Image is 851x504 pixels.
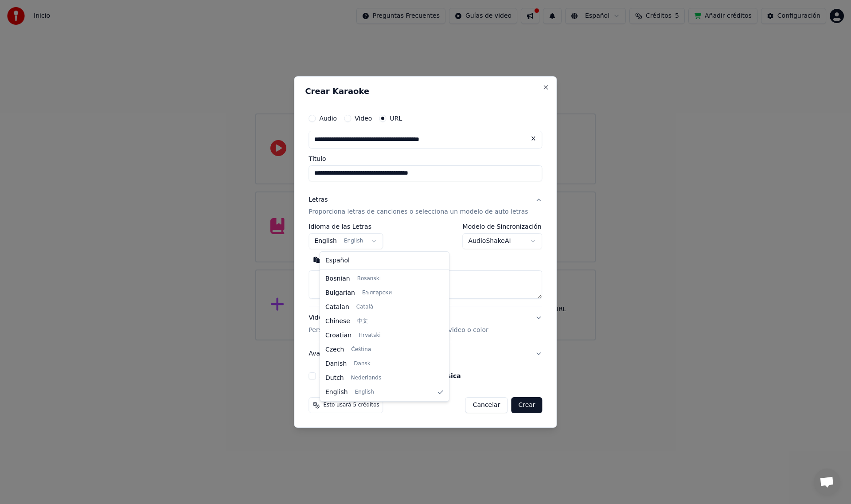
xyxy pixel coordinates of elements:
span: Español [325,256,350,265]
span: Dansk [354,360,370,367]
span: Croatian [325,331,351,340]
span: Dutch [325,374,344,383]
span: English [355,389,374,396]
span: Czech [325,345,344,354]
span: Čeština [351,346,371,353]
span: Bosanski [357,275,381,282]
span: Chinese [325,317,350,326]
span: Hrvatski [359,332,381,339]
span: Català [356,304,373,311]
span: 中文 [357,318,368,325]
span: Nederlands [351,375,381,382]
span: Catalan [325,303,349,312]
span: Danish [325,359,347,368]
span: Bosnian [325,274,350,283]
span: English [325,388,348,397]
span: Bulgarian [325,289,355,297]
span: Български [362,289,392,297]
